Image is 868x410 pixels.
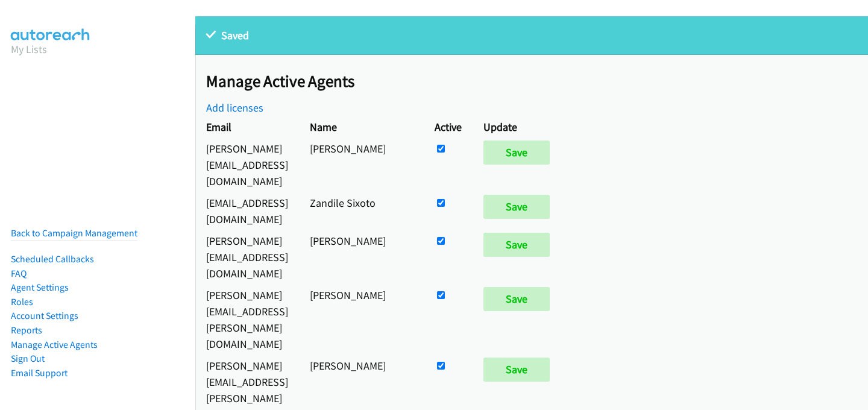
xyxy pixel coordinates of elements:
a: Agent Settings [11,282,69,293]
a: Email Support [11,367,68,379]
td: [PERSON_NAME][EMAIL_ADDRESS][DOMAIN_NAME] [195,230,299,284]
a: Scheduled Callbacks [11,253,94,265]
a: Add licenses [206,101,263,115]
td: [PERSON_NAME] [299,230,424,284]
input: Save [483,233,550,257]
td: [PERSON_NAME] [299,284,424,355]
a: Roles [11,296,33,307]
a: My Lists [11,42,47,56]
td: [PERSON_NAME][EMAIL_ADDRESS][DOMAIN_NAME] [195,137,299,192]
input: Save [483,195,550,219]
h2: Manage Active Agents [206,71,868,92]
input: Save [483,358,550,382]
th: Email [195,116,299,137]
input: Save [483,140,550,165]
a: Reports [11,324,42,336]
a: Manage Active Agents [11,339,98,350]
td: [PERSON_NAME] [299,137,424,192]
p: Saved [206,27,857,43]
input: Save [483,287,550,311]
th: Name [299,116,424,137]
a: Back to Campaign Management [11,227,137,239]
td: [EMAIL_ADDRESS][DOMAIN_NAME] [195,192,299,230]
a: Sign Out [11,353,45,364]
a: FAQ [11,268,27,279]
td: [PERSON_NAME][EMAIL_ADDRESS][PERSON_NAME][DOMAIN_NAME] [195,284,299,355]
th: Active [424,116,473,137]
a: Account Settings [11,310,78,321]
th: Update [473,116,566,137]
td: Zandile Sixoto [299,192,424,230]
